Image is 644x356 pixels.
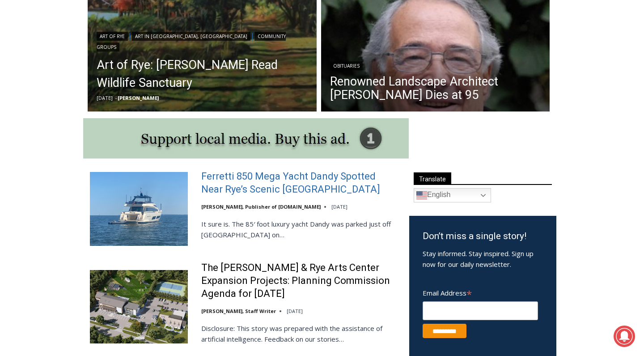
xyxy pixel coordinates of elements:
a: Obituaries [330,61,363,70]
a: English [414,188,491,202]
a: Book [PERSON_NAME]'s Good Humor for Your Event [266,3,323,41]
label: Email Address [423,284,538,300]
img: Ferretti 850 Mega Yacht Dandy Spotted Near Rye’s Scenic Parsonage Point [90,172,188,245]
h3: Don’t miss a single story! [423,229,543,244]
p: Disclosure: This story was prepared with the assistance of artificial intelligence. Feedback on o... [201,323,398,344]
a: Intern @ [DOMAIN_NAME] [215,87,433,112]
p: Stay informed. Stay inspired. Sign up now for our daily newsletter. [423,248,543,270]
a: Ferretti 850 Mega Yacht Dandy Spotted Near Rye’s Scenic [GEOGRAPHIC_DATA] [201,170,398,196]
span: Translate [414,172,451,184]
a: Art of Rye: [PERSON_NAME] Read Wildlife Sanctuary [97,56,308,92]
span: Intern @ [DOMAIN_NAME] [234,89,415,109]
p: It sure is. The 85′ foot luxury yacht Dandy was parked just off [GEOGRAPHIC_DATA] on… [201,219,398,240]
img: support local media, buy this ad [83,118,409,159]
div: "The first chef I interviewed talked about coming to [GEOGRAPHIC_DATA] from [GEOGRAPHIC_DATA] in ... [226,0,423,87]
h4: Book [PERSON_NAME]'s Good Humor for Your Event [272,9,311,34]
a: Art of Rye [97,32,128,41]
a: Renowned Landscape Architect [PERSON_NAME] Dies at 95 [330,75,541,102]
span: – [115,94,118,101]
img: en [416,190,427,201]
div: | | [97,30,308,51]
img: The Osborn & Rye Arts Center Expansion Projects: Planning Commission Agenda for Tuesday, August 1... [90,270,188,343]
time: [DATE] [287,308,303,314]
span: Open Tues. - Sun. [PHONE_NUMBER] [3,92,88,126]
a: The [PERSON_NAME] & Rye Arts Center Expansion Projects: Planning Commission Agenda for [DATE] [201,262,398,300]
div: "clearly one of the favorites in the [GEOGRAPHIC_DATA] neighborhood" [92,56,131,107]
time: [DATE] [97,94,113,101]
time: [DATE] [331,203,347,210]
a: Open Tues. - Sun. [PHONE_NUMBER] [0,90,90,112]
a: Art in [GEOGRAPHIC_DATA], [GEOGRAPHIC_DATA] [132,32,250,41]
a: [PERSON_NAME], Staff Writer [201,308,276,314]
a: [PERSON_NAME], Publisher of [DOMAIN_NAME] [201,203,321,210]
div: Individually Wrapped Items. Dairy, Gluten & Nut Free Options. Kosher Items Available. [59,12,221,29]
a: [PERSON_NAME] [118,94,159,101]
